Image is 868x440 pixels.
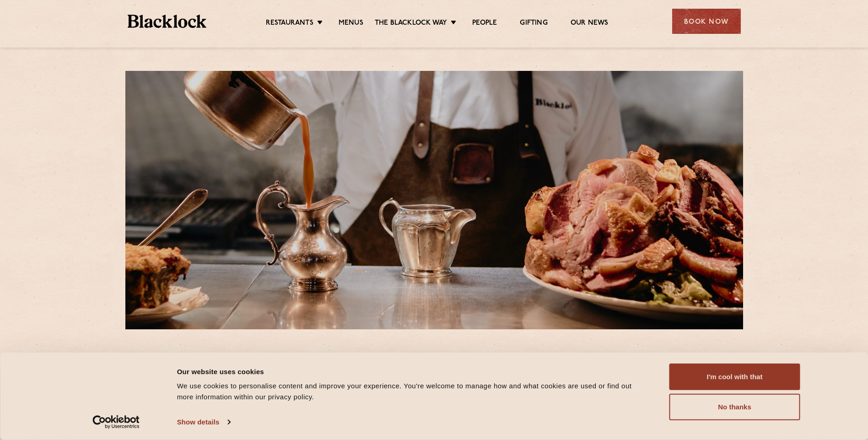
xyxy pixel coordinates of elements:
[520,19,547,29] a: Gifting
[339,19,363,29] a: Menus
[472,19,497,29] a: People
[672,9,741,34] div: Book Now
[177,415,230,429] a: Show details
[177,381,649,402] div: We use cookies to personalise content and improve your experience. You're welcome to manage how a...
[266,19,313,29] a: Restaurants
[571,19,609,29] a: Our News
[128,15,207,28] img: BL_Textured_Logo-footer-cropped.svg
[177,366,649,377] div: Our website uses cookies
[669,364,800,390] button: I'm cool with that
[375,19,447,29] a: The Blacklock Way
[76,415,156,429] a: Usercentrics Cookiebot - opens in a new window
[669,394,800,420] button: No thanks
